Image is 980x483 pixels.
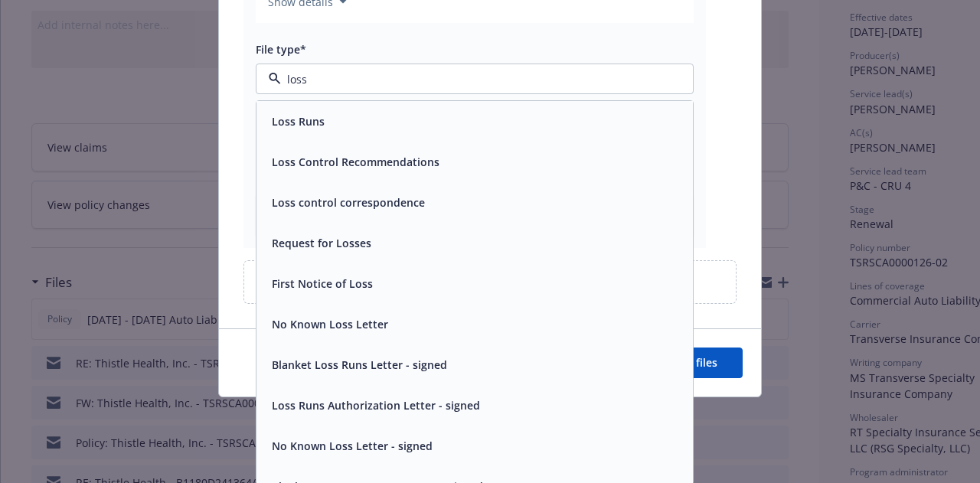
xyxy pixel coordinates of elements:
button: Loss Runs Authorization Letter - signed [272,397,480,413]
button: Blanket Loss Runs Letter - signed [272,357,447,373]
span: Add files [672,355,717,370]
button: No Known Loss Letter - signed [272,438,433,454]
button: Add files [647,348,743,378]
button: No Known Loss Letter [272,316,388,332]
